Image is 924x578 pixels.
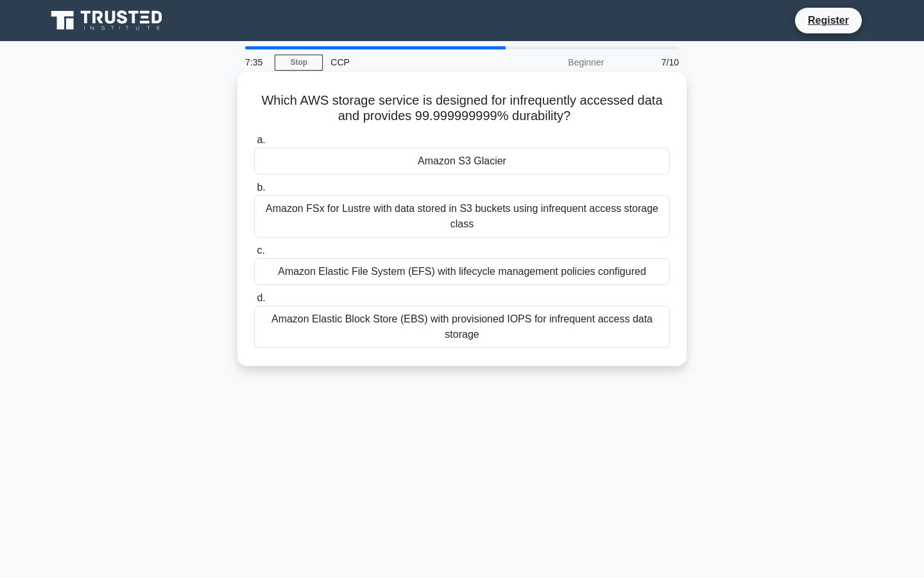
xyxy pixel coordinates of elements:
a: Stop [275,55,323,71]
div: 7/10 [612,49,687,75]
div: CCP [323,49,499,75]
span: d. [257,292,265,303]
span: b. [257,182,265,193]
div: Beginner [499,49,612,75]
span: c. [257,245,264,256]
span: a. [257,134,265,145]
div: Amazon Elastic File System (EFS) with lifecycle management policies configured [254,258,670,285]
h5: Which AWS storage service is designed for infrequently accessed data and provides 99.999999999% d... [253,92,671,125]
div: 7:35 [237,49,275,75]
div: Amazon S3 Glacier [254,148,670,175]
div: Amazon FSx for Lustre with data stored in S3 buckets using infrequent access storage class [254,195,670,238]
div: Amazon Elastic Block Store (EBS) with provisioned IOPS for infrequent access data storage [254,306,670,348]
a: Register [800,12,857,28]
